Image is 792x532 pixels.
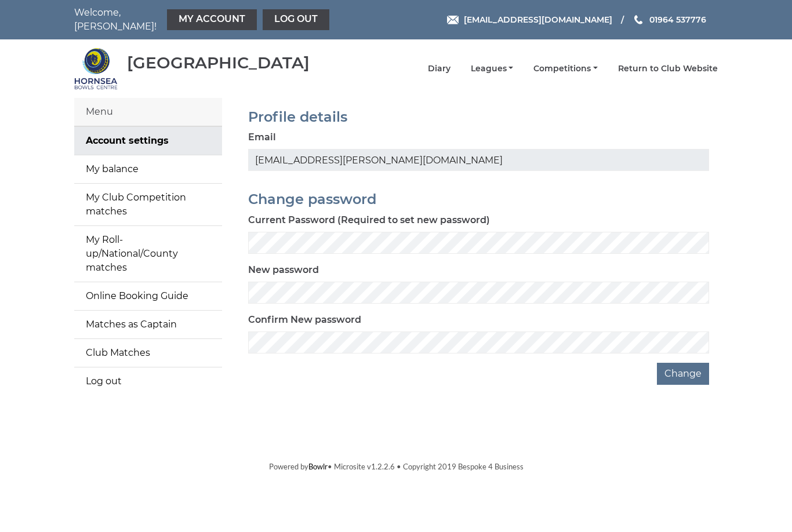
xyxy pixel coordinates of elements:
[74,184,222,225] a: My Club Competition matches
[618,63,718,74] a: Return to Club Website
[167,9,257,30] a: My Account
[74,6,332,34] nav: Welcome, [PERSON_NAME]!
[74,282,222,310] a: Online Booking Guide
[248,313,361,327] label: Confirm New password
[464,14,612,25] span: [EMAIL_ADDRESS][DOMAIN_NAME]
[533,63,598,74] a: Competitions
[447,13,612,26] a: Email [EMAIL_ADDRESS][DOMAIN_NAME]
[248,130,276,144] label: Email
[74,311,222,338] a: Matches as Captain
[471,63,514,74] a: Leagues
[74,155,222,183] a: My balance
[263,9,329,30] a: Log out
[269,462,524,471] span: Powered by • Microsite v1.2.2.6 • Copyright 2019 Bespoke 4 Business
[74,98,222,126] div: Menu
[633,13,706,26] a: Phone us 01964 537776
[74,339,222,367] a: Club Matches
[74,47,118,90] img: Hornsea Bowls Centre
[248,110,709,125] h2: Profile details
[308,462,328,471] a: Bowlr
[74,367,222,395] a: Log out
[248,263,319,277] label: New password
[634,15,642,24] img: Phone us
[248,213,490,227] label: Current Password (Required to set new password)
[649,14,706,25] span: 01964 537776
[74,226,222,282] a: My Roll-up/National/County matches
[657,363,709,385] button: Change
[248,192,709,207] h2: Change password
[447,16,459,24] img: Email
[127,54,310,72] div: [GEOGRAPHIC_DATA]
[428,63,451,74] a: Diary
[74,127,222,155] a: Account settings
